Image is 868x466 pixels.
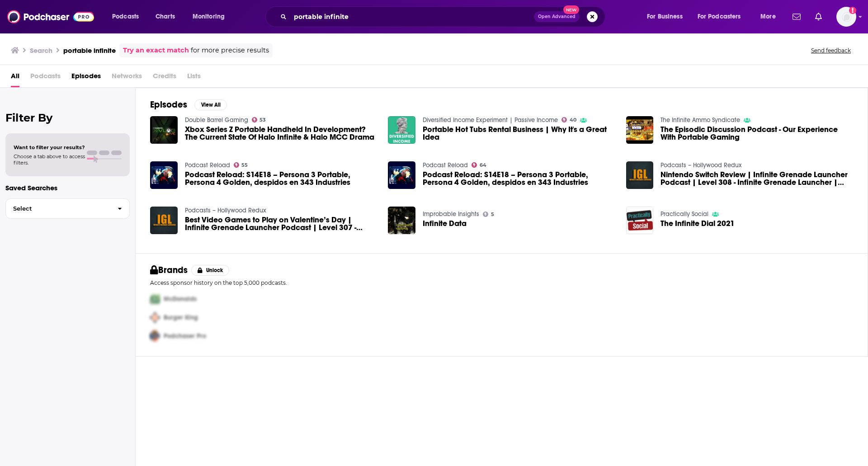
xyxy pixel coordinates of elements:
button: open menu [186,9,236,24]
img: Podcast Reload: S14E18 – Persona 3 Portable, Persona 4 Golden, despidos en 343 Industries [388,161,415,189]
button: open menu [692,9,754,24]
button: Send feedback [808,47,854,54]
button: open menu [106,9,151,24]
a: Xbox Series Z Portable Handheld In Development? The Current State Of Halo Infinite & Halo MCC Drama [185,126,377,141]
a: All [11,69,19,87]
img: Third Pro Logo [146,327,164,345]
span: New [563,5,580,14]
span: Monitoring [193,10,225,23]
span: Networks [112,69,142,87]
h2: Episodes [150,99,187,110]
span: Open Advanced [538,14,576,19]
a: The Episodic Discussion Podcast - Our Experience With Portable Gaming [660,126,853,141]
div: Search podcasts, credits, & more... [274,6,614,27]
span: Credits [153,69,176,87]
h3: Search [30,46,52,55]
span: For Business [647,10,683,23]
a: Podcast Reload [423,161,468,169]
button: open menu [754,9,787,24]
input: Search podcasts, credits, & more... [290,9,534,24]
span: Podcasts [30,69,61,87]
span: Burger King [164,314,198,321]
a: The Infinite Dial 2021 [660,220,735,227]
img: Podchaser - Follow, Share and Rate Podcasts [7,8,94,25]
a: Podcasts – Hollywood Redux [185,207,266,214]
a: Podcast Reload: S14E18 – Persona 3 Portable, Persona 4 Golden, despidos en 343 Industries [185,171,377,186]
a: Best Video Games to Play on Valentine’s Day | Infinite Grenade Launcher Podcast | Level 307 - Inf... [185,216,377,231]
span: Select [6,206,110,212]
img: Second Pro Logo [146,308,164,327]
span: 55 [241,163,248,167]
a: The Episodic Discussion Podcast - Our Experience With Portable Gaming [626,116,654,144]
a: Infinite Data [423,220,467,227]
img: First Pro Logo [146,290,164,308]
a: Diversified Income Experiment | Passive Income [423,116,558,124]
span: for more precise results [191,45,269,56]
a: The Infinite Ammo Syndicate [660,116,740,124]
span: Episodes [71,69,101,87]
span: Podchaser Pro [164,332,206,340]
a: 5 [483,212,494,217]
img: Portable Hot Tubs Rental Business | Why It's a Great Idea [388,116,415,144]
span: Logged in as gabrielle.gantz [836,7,856,27]
button: Open AdvancedNew [534,11,580,22]
span: McDonalds [164,295,197,303]
img: Xbox Series Z Portable Handheld In Development? The Current State Of Halo Infinite & Halo MCC Drama [150,116,178,144]
span: For Podcasters [698,10,741,23]
span: Lists [187,69,201,87]
button: Unlock [191,265,230,276]
span: 64 [480,163,486,167]
a: Nintendo Switch Review | Infinite Grenade Launcher Podcast | Level 308 - Infinite Grenade Launche... [660,171,853,186]
a: 40 [561,117,576,122]
h2: Filter By [5,111,130,124]
img: Best Video Games to Play on Valentine’s Day | Infinite Grenade Launcher Podcast | Level 307 - Inf... [150,207,178,234]
svg: Add a profile image [849,7,856,14]
a: Practically Social [660,210,708,218]
p: Access sponsor history on the top 5,000 podcasts. [150,279,853,286]
span: 5 [491,212,494,217]
a: Show notifications dropdown [789,9,804,24]
img: User Profile [836,7,856,27]
img: The Infinite Dial 2021 [626,207,654,234]
a: Charts [150,9,180,24]
a: Try an exact match [123,45,189,56]
button: Select [5,198,130,219]
img: Podcast Reload: S14E18 – Persona 3 Portable, Persona 4 Golden, despidos en 343 Industries [150,161,178,189]
a: Portable Hot Tubs Rental Business | Why It's a Great Idea [423,126,615,141]
a: Podcasts – Hollywood Redux [660,161,742,169]
span: More [760,10,776,23]
h2: Brands [150,264,188,276]
a: EpisodesView All [150,99,227,110]
a: 53 [252,117,266,122]
a: Improbable Insights [423,210,479,218]
span: 40 [570,118,576,122]
span: Want to filter your results? [14,144,85,151]
span: 53 [259,118,266,122]
h3: portable infinite [63,46,116,55]
a: Double Barrel Gaming [185,116,248,124]
a: Podcast Reload: S14E18 – Persona 3 Portable, Persona 4 Golden, despidos en 343 Industries [423,171,615,186]
img: Infinite Data [388,207,415,234]
a: Podcast Reload [185,161,230,169]
img: Nintendo Switch Review | Infinite Grenade Launcher Podcast | Level 308 - Infinite Grenade Launche... [626,161,654,189]
a: 64 [472,162,486,168]
button: open menu [641,9,694,24]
